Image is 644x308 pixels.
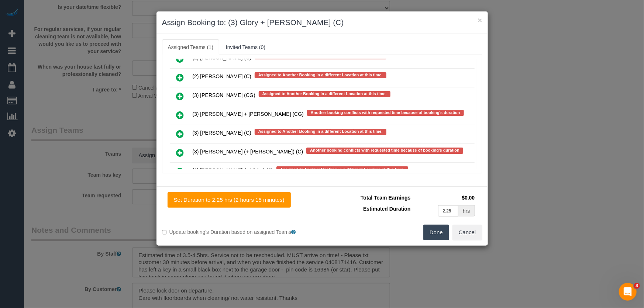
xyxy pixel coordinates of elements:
span: (3) [PERSON_NAME] + [PERSON_NAME] (CG) [193,111,304,117]
button: × [478,16,482,24]
span: (3) [PERSON_NAME] (+ Vishv) (C) [193,168,273,174]
span: Assigned to Another Booking in a different Location at this time. [259,91,390,97]
span: (3) [PERSON_NAME] (CG) [193,92,255,98]
span: Assigned to Another Booking in a different Location at this time. [255,72,386,78]
span: Estimated Duration [363,206,410,212]
button: Cancel [452,225,482,240]
button: Done [423,225,449,240]
label: Update booking's Duration based on assigned Teams [162,228,317,236]
td: Total Team Earnings [328,192,413,203]
span: Assigned to Another Booking in a different Location at this time. [276,166,408,172]
span: (2) [PERSON_NAME] (C) [193,55,251,60]
span: (3) [PERSON_NAME] (+ [PERSON_NAME]) (C) [193,149,303,155]
span: Another booking conflicts with requested time because of booking's duration [306,148,463,153]
span: 3 [634,283,640,289]
span: (2) [PERSON_NAME] (C) [193,73,251,79]
a: Invited Teams (0) [220,39,271,55]
span: (3) [PERSON_NAME] (C) [193,130,251,136]
input: Update booking's Duration based on assigned Teams [162,230,167,235]
button: Set Duration to 2.25 hrs (2 hours 15 minutes) [168,192,291,208]
a: Assigned Teams (1) [162,39,219,55]
span: Assigned to Another Booking in a different Location at this time. [255,129,386,135]
span: Another booking conflicts with requested time because of booking's duration [307,110,464,116]
h3: Assign Booking to: (3) Glory + [PERSON_NAME] (C) [162,17,482,28]
div: hrs [458,205,475,217]
iframe: Intercom live chat [619,283,637,301]
td: $0.00 [413,192,477,203]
